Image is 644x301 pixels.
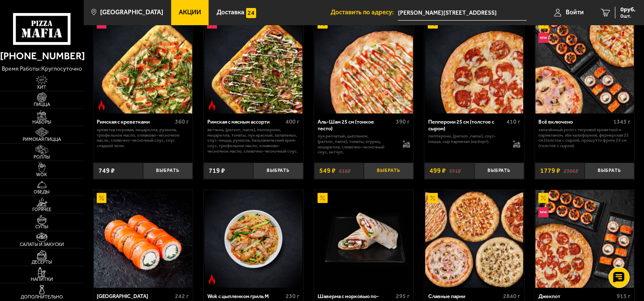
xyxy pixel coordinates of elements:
a: АкционныйФиладельфия [93,190,193,288]
div: Римская с мясным ассорти [207,119,284,125]
s: 2306 ₽ [564,167,578,174]
span: 410 г [506,118,520,125]
span: 400 г [286,118,299,125]
img: Римская с мясным ассорти [204,16,303,114]
span: Доставка [217,9,244,16]
div: Пепперони 25 см (толстое с сыром) [428,119,504,132]
span: 549 ₽ [319,167,336,174]
p: Запечённый ролл с тигровой креветкой и пармезаном, Эби Калифорния, Фермерская 25 см (толстое с сы... [538,127,631,149]
div: Аль-Шам 25 см (тонкое тесто) [318,119,394,132]
div: Джекпот [538,293,615,299]
input: Ваш адрес доставки [398,5,527,21]
a: АкционныйАль-Шам 25 см (тонкое тесто) [314,16,414,114]
img: Филадельфия [94,190,192,288]
img: Новинка [538,33,549,43]
a: АкционныйНовинкаДжекпот [535,190,635,288]
p: креветка тигровая, моцарелла, руккола, трюфельное масло, оливково-чесночное масло, сливочно-чесно... [97,127,189,149]
img: Всё включено [535,16,634,114]
span: Доставить по адресу: [331,9,398,16]
a: АкционныйШаверма с морковью по-корейски [314,190,414,288]
a: АкционныйПепперони 25 см (толстое с сыром) [424,16,524,114]
span: 719 ₽ [209,167,225,174]
span: 2840 г [503,293,520,300]
p: лук репчатый, цыпленок, [PERSON_NAME], томаты, огурец, моцарелла, сливочно-чесночный соус, кетчуп. [318,134,395,155]
a: НовинкаОстрое блюдоРимская с креветками [93,16,193,114]
div: Славные парни [428,293,501,299]
img: Акционный [538,193,549,203]
span: 915 г [617,293,631,300]
span: Акции [179,9,201,16]
a: Острое блюдоWok с цыпленком гриль M [204,190,303,288]
button: Выбрать [364,163,413,179]
span: 360 г [175,118,189,125]
a: НовинкаОстрое блюдоРимская с мясным ассорти [204,16,303,114]
img: Акционный [318,193,328,203]
span: 295 г [396,293,410,300]
span: 230 г [286,293,299,300]
div: Римская с креветками [97,119,173,125]
button: Выбрать [143,163,193,179]
div: [GEOGRAPHIC_DATA] [97,293,173,299]
span: 749 ₽ [98,167,115,174]
button: Выбрать [474,163,524,179]
s: 591 ₽ [449,167,461,174]
button: Выбрать [253,163,303,179]
img: Аль-Шам 25 см (тонкое тесто) [315,16,413,114]
div: Всё включено [538,119,611,125]
span: [GEOGRAPHIC_DATA] [100,9,163,16]
img: Джекпот [535,190,634,288]
img: Новинка [538,207,549,217]
img: Славные парни [425,190,524,288]
div: Wok с цыпленком гриль M [207,293,284,299]
img: Острое блюдо [97,100,107,111]
span: 242 г [175,293,189,300]
span: 0 руб. [620,7,636,13]
img: Римская с креветками [94,16,192,114]
img: Острое блюдо [207,100,217,111]
img: Острое блюдо [207,275,217,285]
button: Выбрать [585,163,634,179]
span: 1345 г [614,118,631,125]
img: Wok с цыпленком гриль M [204,190,303,288]
span: 390 г [396,118,410,125]
img: 15daf4d41897b9f0e9f617042186c801.svg [246,8,256,18]
img: Пепперони 25 см (толстое с сыром) [425,16,524,114]
img: Шаверма с морковью по-корейски [315,190,413,288]
s: 618 ₽ [339,167,351,174]
img: Акционный [97,193,107,203]
a: АкционныйСлавные парни [424,190,524,288]
span: 499 ₽ [429,167,446,174]
span: Пушкин, Малая улица, 64 [398,5,527,21]
span: 0 шт. [620,13,636,18]
p: ветчина, [PERSON_NAME], пепперони, моцарелла, томаты, лук красный, халапеньо, соус-пицца, руккола... [207,127,299,154]
p: пепперони, [PERSON_NAME], соус-пицца, сыр пармезан (на борт). [428,134,506,145]
span: Войти [566,9,584,16]
a: АкционныйНовинкаВсё включено [535,16,635,114]
span: 1779 ₽ [540,167,560,174]
img: Акционный [428,193,438,203]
